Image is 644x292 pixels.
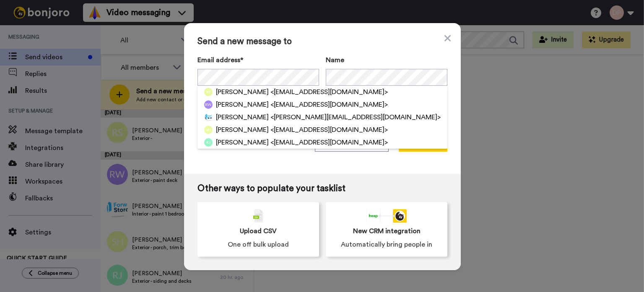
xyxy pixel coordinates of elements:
span: <[EMAIL_ADDRESS][DOMAIN_NAME]> [270,125,388,135]
span: One off bulk upload [228,239,289,250]
img: csv-grey.png [253,209,263,223]
img: sh.png [204,126,213,134]
span: Name [326,55,344,65]
img: rs.png [204,88,213,96]
span: [PERSON_NAME] [216,112,269,122]
span: [PERSON_NAME] [216,87,269,97]
span: <[PERSON_NAME][EMAIL_ADDRESS][DOMAIN_NAME]> [270,112,441,122]
div: animation [366,209,407,223]
span: Upload CSV [240,226,277,236]
span: <[EMAIL_ADDRESS][DOMAIN_NAME]> [270,100,388,110]
img: 54fa5026-84e7-4489-9183-c41e349d04b8.png [204,113,213,121]
img: rw.png [204,100,213,109]
span: New CRM integration [353,226,421,236]
span: Send a new message to [197,37,447,47]
span: Other ways to populate your tasklist [197,184,447,194]
label: Email address* [197,55,319,65]
span: [PERSON_NAME] [216,125,269,135]
img: rj.png [204,138,213,147]
span: <[EMAIL_ADDRESS][DOMAIN_NAME]> [270,87,388,97]
span: Automatically bring people in [341,239,432,250]
span: [PERSON_NAME] [216,100,269,110]
span: <[EMAIL_ADDRESS][DOMAIN_NAME]> [270,137,388,147]
span: [PERSON_NAME] [216,137,269,147]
